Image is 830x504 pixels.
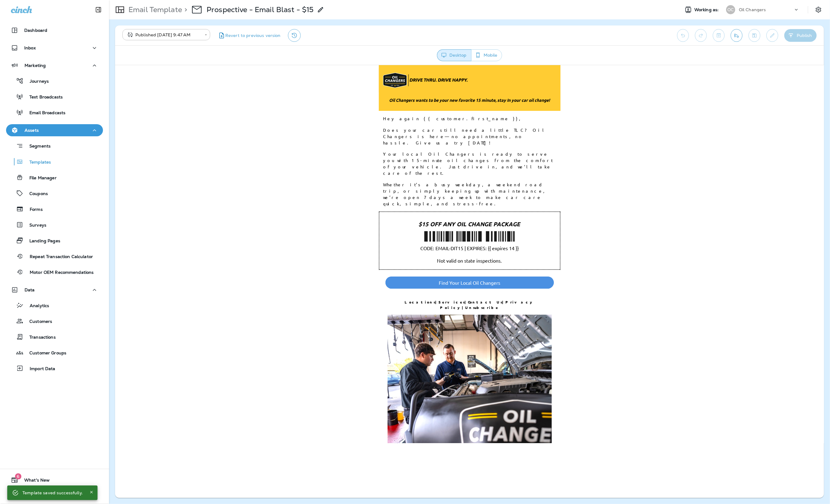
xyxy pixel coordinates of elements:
button: Dashboard [6,24,103,36]
p: Data [25,287,35,292]
button: Assets [6,124,103,136]
button: Templates [6,155,103,168]
span: Find Your Local Oil Changers [324,214,385,220]
p: Transactions [23,335,56,340]
p: Analytics [24,303,49,309]
button: Settings [813,4,824,15]
strong: | | | | [290,234,419,245]
button: Email Broadcasts [6,106,103,119]
button: Text Broadcasts [6,90,103,103]
button: Close [88,489,95,496]
p: Customers [23,319,52,325]
button: Customers [6,315,103,327]
span: Revert to previous version [225,33,281,38]
button: Marketing [6,59,103,71]
p: Forms [24,207,43,213]
p: Journeys [24,79,49,85]
button: Repeat Transaction Calculator [6,250,103,263]
a: Locations [290,234,320,239]
p: > [182,5,187,14]
p: Prospective - Email Blast - $15 [207,5,313,14]
a: Contact Us [353,234,387,239]
span: Hey again {{ customer.first_name }}, [268,51,406,56]
img: oc-long-header-yellow.png [264,3,361,27]
p: Surveys [23,223,46,228]
em: Oil Changers wants to be your new favorite 15 minute, stay In your car oil change! [274,32,435,38]
button: Support [6,489,103,501]
button: View Changelog [288,29,301,42]
p: Segments [23,144,51,150]
button: Landing Pages [6,234,103,247]
button: Revert to previous version [215,29,283,42]
p: Templates [23,160,51,165]
button: Send test email [731,29,742,42]
img: barcode.png [307,163,402,179]
a: Services [324,234,350,239]
span: Your local Oil Changers is ready to serve you with 15-minute oil changes from the comfort of your... [268,86,438,111]
div: Published [DATE] 9:47 AM [127,32,200,38]
button: Motor OEM Recommendations [6,266,103,278]
button: Inbox [6,42,103,54]
span: 6 [15,473,21,479]
p: Repeat Transaction Calculator [24,254,93,260]
p: Landing Pages [23,238,60,244]
img: OC_4.11.25-77_edited_b409b86d-1d83-491c-bab3-3303efd1f6b6.jpg [273,250,437,399]
p: Oil Changers [739,7,766,12]
p: Marketing [25,63,46,68]
p: Customer Groups [23,350,66,356]
button: Desktop [437,49,471,61]
button: Data [6,284,103,296]
button: File Manager [6,171,103,184]
p: Text Broadcasts [23,94,63,100]
button: Collapse Sidebar [90,4,107,16]
strong: $15 OFF ANY OIL CHANGE PACKAGE [304,155,405,163]
button: Mobile [471,49,502,61]
p: Import Data [24,366,55,372]
p: Email Template [126,5,182,14]
p: Dashboard [24,28,47,33]
div: OC [726,5,735,14]
p: File Manager [23,175,57,181]
a: Privacy Policy [325,234,419,245]
a: Unsubscribe [350,240,384,245]
button: Customer Groups [6,346,103,359]
button: Surveys [6,218,103,231]
span: Not valid on state inspections. [322,192,387,198]
div: Template saved successfully. [22,487,83,498]
button: Transactions [6,330,103,343]
button: Import Data [6,362,103,375]
a: Find Your Local Oil Changers [270,211,439,224]
span: Does your car still need a little TLC? Oil Changers is here— no appointments, no hassle. Give us ... [268,62,432,80]
button: Analytics [6,299,103,312]
p: Email Broadcasts [23,110,65,116]
button: 6What's New [6,474,103,486]
span: CODE: EMAIL-DIT15 | EXPIRES: {{ expires 14 }} [305,180,404,186]
span: Working as: [694,7,720,12]
button: Segments [6,139,103,152]
button: Forms [6,203,103,215]
span: What's New [18,478,50,485]
button: Journeys [6,75,103,87]
span: Whether it’s a busy weekday, a weekend road trip, or simply keeping up with maintenance, we’re op... [268,117,431,141]
p: Motor OEM Recommendations [24,270,94,276]
p: Inbox [24,45,36,50]
p: Coupons [23,191,48,197]
p: Assets [25,128,39,133]
button: Coupons [6,187,103,200]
